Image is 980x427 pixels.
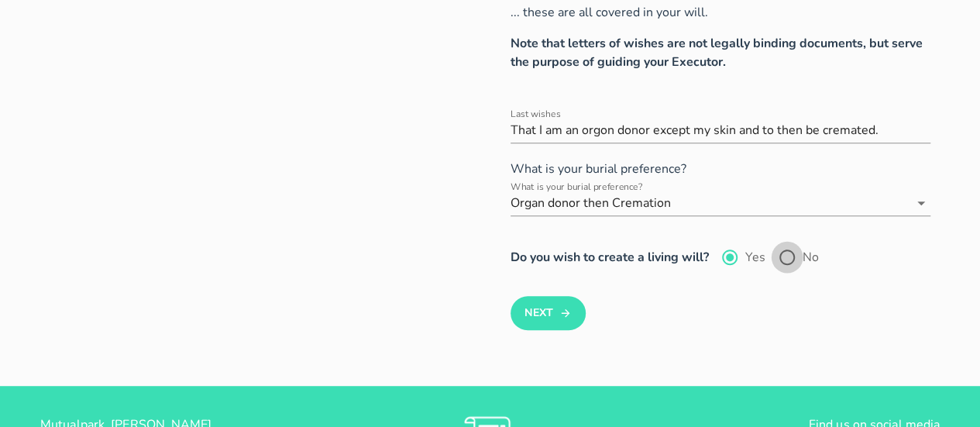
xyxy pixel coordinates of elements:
[803,250,819,265] label: No
[511,34,930,71] h4: Note that letters of wishes are not legally binding documents, but serve the purpose of guiding y...
[511,248,720,267] h4: Do you wish to create a living will?
[511,108,561,120] label: Last wishes
[745,250,765,265] label: Yes
[511,191,930,215] div: What is your burial preference?Organ donor then Cremation
[511,196,671,210] div: Organ donor then Cremation
[511,296,586,330] button: Next
[511,3,930,22] p: ... these are all covered in your will.
[511,160,930,178] p: What is your burial preference?
[511,181,642,193] label: What is your burial preference?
